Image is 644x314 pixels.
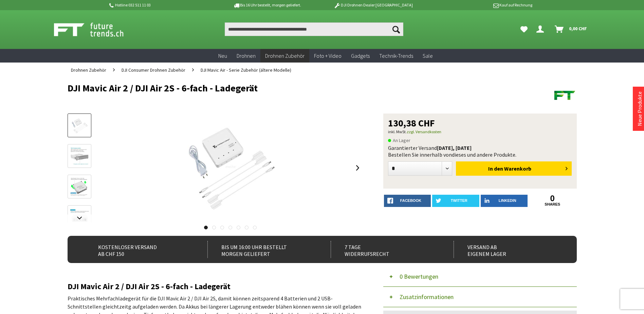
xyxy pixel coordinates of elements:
[237,52,256,59] span: Drohnen
[569,23,587,34] span: 0,00 CHF
[481,195,528,207] a: LinkedIn
[260,49,309,63] a: Drohnen Zubehör
[70,116,89,136] img: Vorschau: DJI Mavic Air 2 / DJI Air 2S - 6-fach - Ladegerät
[331,241,439,258] div: 7 Tage Widerrufsrecht
[225,22,403,36] input: Produkt, Marke, Kategorie, EAN, Artikelnummer…
[118,63,189,77] a: DJI Consumer Drohnen Zubehör
[534,22,549,36] a: Dein Konto
[309,49,346,63] a: Foto + Video
[388,128,572,136] p: inkl. MwSt.
[553,83,577,107] img: Futuretrends
[351,52,370,59] span: Gadgets
[426,1,532,9] p: Kauf auf Rechnung
[383,266,577,287] button: 0 Bewertungen
[418,49,438,63] a: Sale
[636,91,643,126] a: Neue Produkte
[384,195,431,207] a: facebook
[176,114,285,222] img: DJI Mavic Air 2 / DJI Air 2S - 6-fach - Ladegerät
[499,198,516,203] span: LinkedIn
[389,22,403,36] button: Suchen
[214,49,232,63] a: Neu
[388,136,410,144] span: An Lager
[388,144,572,158] div: Garantierter Versand Bestellen Sie innerhalb von dieses und andere Produkte.
[197,63,295,77] a: DJI Mavic Air - Serie Zubehör (ältere Modelle)
[122,67,185,73] span: DJI Consumer Drohnen Zubehör
[232,49,260,63] a: Drohnen
[379,52,413,59] span: Technik-Trends
[529,202,576,207] a: shares
[423,52,433,59] span: Sale
[437,144,472,151] b: [DATE], [DATE]
[400,198,421,203] span: facebook
[454,241,562,258] div: Versand ab eigenem Lager
[529,195,576,202] a: 0
[68,282,363,291] h2: DJI Mavic Air 2 / DJI Air 2S - 6-fach - Ladegerät
[85,241,193,258] div: Kostenloser Versand ab CHF 150
[451,198,467,203] span: twitter
[346,49,374,63] a: Gadgets
[54,21,139,38] img: Shop Futuretrends - zur Startseite wechseln
[388,118,435,128] span: 130,38 CHF
[320,1,426,9] p: DJI Drohnen Dealer [GEOGRAPHIC_DATA]
[68,63,110,77] a: Drohnen Zubehör
[265,52,305,59] span: Drohnen Zubehör
[207,241,316,258] div: Bis um 16:00 Uhr bestellt Morgen geliefert
[68,83,475,93] h1: DJI Mavic Air 2 / DJI Air 2S - 6-fach - Ladegerät
[383,287,577,307] button: Zusatzinformationen
[432,195,479,207] a: twitter
[504,165,531,172] span: Warenkorb
[374,49,418,63] a: Technik-Trends
[214,1,320,9] p: Bis 16 Uhr bestellt, morgen geliefert.
[108,1,214,9] p: Hotline 032 511 11 03
[517,22,531,36] a: Meine Favoriten
[314,52,342,59] span: Foto + Video
[201,67,291,73] span: DJI Mavic Air - Serie Zubehör (ältere Modelle)
[488,165,503,172] span: In den
[456,161,572,176] button: In den Warenkorb
[71,67,106,73] span: Drohnen Zubehör
[552,22,590,36] a: Warenkorb
[218,52,227,59] span: Neu
[407,129,441,134] a: zzgl. Versandkosten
